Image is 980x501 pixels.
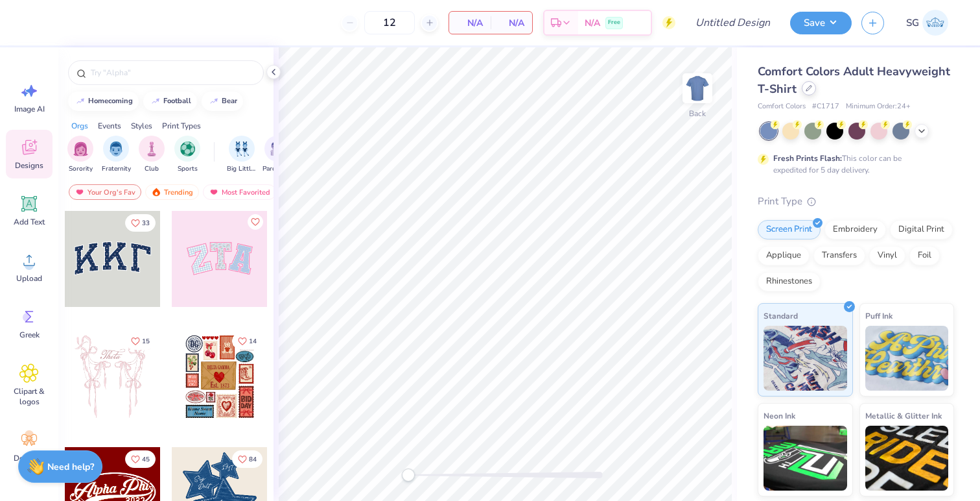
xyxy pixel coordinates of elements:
[865,409,942,422] span: Metallic & Glitter Ink
[14,104,45,114] span: Image AI
[773,153,842,164] strong: Fresh Prints Flash:
[758,64,950,97] span: Comfort Colors Adult Heavyweight T-Shirt
[88,97,133,104] div: homecoming
[109,141,123,156] img: Fraternity Image
[249,456,257,463] span: 84
[922,10,948,36] img: Shane Gray
[15,160,43,171] span: Designs
[209,97,219,105] img: trend_line.gif
[689,108,706,119] div: Back
[227,136,257,174] button: filter button
[758,272,821,291] div: Rhinestones
[139,136,165,174] div: filter for Club
[139,136,165,174] button: filter button
[457,16,483,30] span: N/A
[125,214,156,232] button: Like
[142,338,150,345] span: 15
[824,220,886,239] div: Embroidery
[262,164,292,174] span: Parent's Weekend
[162,120,201,132] div: Print Types
[102,164,131,174] span: Fraternity
[812,101,839,112] span: # C1717
[232,332,262,350] button: Like
[684,75,710,101] img: Back
[163,97,191,104] div: football
[865,426,949,491] img: Metallic & Glitter Ink
[14,217,45,227] span: Add Text
[174,136,200,174] div: filter for Sports
[47,461,94,473] strong: Need help?
[900,10,954,36] a: SG
[869,246,905,265] div: Vinyl
[270,141,285,156] img: Parent's Weekend Image
[145,164,159,174] span: Club
[890,220,953,239] div: Digital Print
[102,136,131,174] div: filter for Fraternity
[764,409,795,422] span: Neon Ink
[758,246,810,265] div: Applique
[498,16,524,30] span: N/A
[202,92,243,111] button: bear
[758,101,806,112] span: Comfort Colors
[865,326,949,391] img: Puff Ink
[68,92,139,111] button: homecoming
[67,136,93,174] div: filter for Sorority
[209,188,219,197] img: most_fav.gif
[227,136,257,174] div: filter for Big Little Reveal
[608,18,620,27] span: Free
[142,456,150,463] span: 45
[14,453,45,463] span: Decorate
[773,153,933,176] div: This color can be expedited for 5 day delivery.
[16,273,42,284] span: Upload
[813,246,865,265] div: Transfers
[143,92,197,111] button: football
[865,309,892,323] span: Puff Ink
[402,469,415,482] div: Accessibility label
[227,164,257,174] span: Big Little Reveal
[145,184,199,200] div: Trending
[203,184,276,200] div: Most Favorited
[180,141,195,156] img: Sports Image
[249,338,257,345] span: 14
[235,141,249,156] img: Big Little Reveal Image
[764,426,847,491] img: Neon Ink
[585,16,600,30] span: N/A
[846,101,911,112] span: Minimum Order: 24 +
[262,136,292,174] button: filter button
[685,10,780,36] input: Untitled Design
[19,330,40,340] span: Greek
[75,188,85,197] img: most_fav.gif
[906,16,919,31] span: SG
[364,11,415,34] input: – –
[758,194,954,209] div: Print Type
[67,136,93,174] button: filter button
[150,97,161,105] img: trend_line.gif
[145,141,159,156] img: Club Image
[232,450,262,468] button: Like
[764,326,847,391] img: Standard
[174,136,200,174] button: filter button
[69,184,141,200] div: Your Org's Fav
[75,97,86,105] img: trend_line.gif
[102,136,131,174] button: filter button
[125,450,156,468] button: Like
[125,332,156,350] button: Like
[262,136,292,174] div: filter for Parent's Weekend
[8,386,51,407] span: Clipart & logos
[178,164,198,174] span: Sports
[98,120,121,132] div: Events
[222,97,237,104] div: bear
[73,141,88,156] img: Sorority Image
[131,120,152,132] div: Styles
[142,220,150,226] span: 33
[909,246,940,265] div: Foil
[790,12,852,34] button: Save
[151,188,161,197] img: trending.gif
[758,220,821,239] div: Screen Print
[69,164,93,174] span: Sorority
[764,309,798,323] span: Standard
[71,120,88,132] div: Orgs
[89,66,255,79] input: Try "Alpha"
[248,214,263,230] button: Like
